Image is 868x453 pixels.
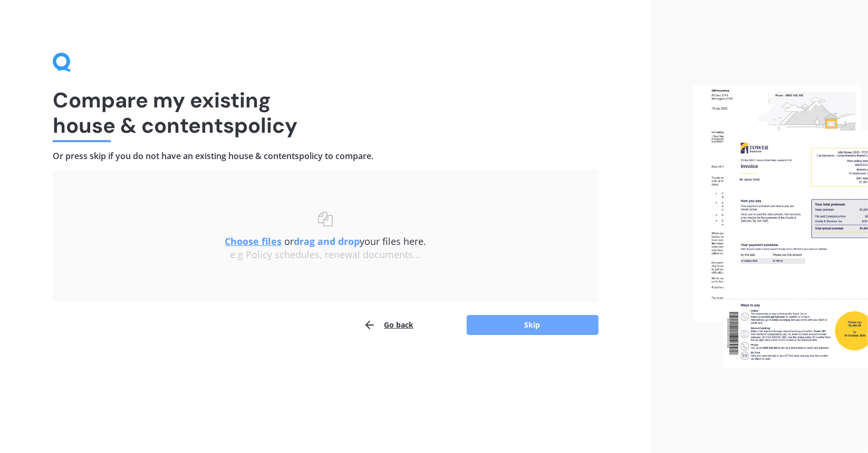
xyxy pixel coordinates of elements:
[74,249,577,261] div: e.g Policy schedules, renewal documents...
[225,235,426,248] span: or your files here.
[225,235,282,248] u: Choose files
[294,235,360,248] b: drag and drop
[53,151,599,162] h4: Or press skip if you do not have an existing house & contents policy to compare.
[53,87,599,138] h1: Compare my existing house & contents policy
[363,314,414,336] button: Go back
[467,315,599,335] button: Skip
